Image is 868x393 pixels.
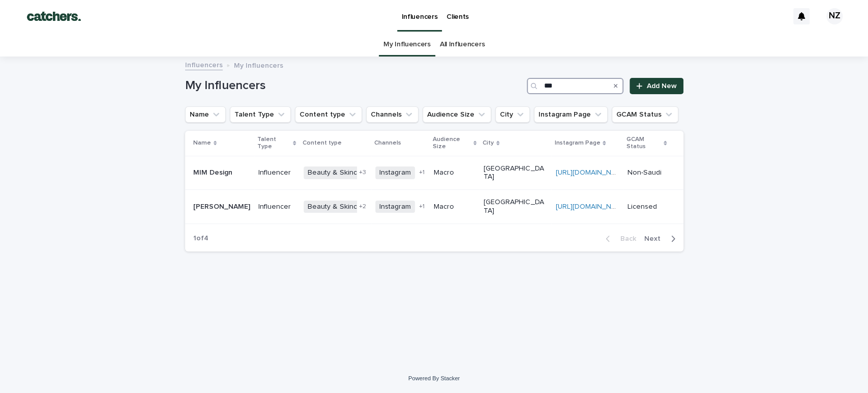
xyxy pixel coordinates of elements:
[614,235,636,242] span: Back
[434,203,476,211] p: Macro
[304,166,372,179] span: Beauty & Skincare
[630,78,683,94] a: Add New
[644,235,667,242] span: Next
[230,106,291,123] button: Talent Type
[554,137,600,149] p: Instagram Page
[193,201,252,211] p: [PERSON_NAME]
[408,375,460,381] a: Powered By Stacker
[185,106,226,123] button: Name
[185,226,217,251] p: 1 of 4
[193,166,234,177] p: MIM Design
[626,134,661,153] p: GCAM Status
[303,137,342,149] p: Content type
[295,106,362,123] button: Content type
[627,203,667,211] p: Licensed
[555,203,627,210] a: [URL][DOMAIN_NAME]
[359,170,366,176] span: + 3
[419,204,425,210] span: + 1
[826,8,843,24] div: NZ
[185,59,223,70] a: Influencers
[627,169,667,177] p: Non-Saudi
[258,169,295,177] p: Influencer
[304,201,372,213] span: Beauty & Skincare
[185,156,683,190] tr: MIM DesignMIM Design InfluencerBeauty & Skincare+3Instagram+1Macro[GEOGRAPHIC_DATA][URL][DOMAIN_N...
[185,190,683,224] tr: [PERSON_NAME][PERSON_NAME] InfluencerBeauty & Skincare+2Instagram+1Macro[GEOGRAPHIC_DATA][URL][DO...
[257,134,291,153] p: Talent Type
[258,203,295,211] p: Influencer
[20,6,87,26] img: v2itfyCJQeeYoQfrvWhc
[483,137,494,149] p: City
[193,137,211,149] p: Name
[433,134,471,153] p: Audience Size
[185,78,523,93] h1: My Influencers
[434,169,476,177] p: Macro
[366,106,418,123] button: Channels
[383,33,431,57] a: My Influencers
[647,82,677,90] span: Add New
[484,198,547,215] p: [GEOGRAPHIC_DATA]
[527,78,623,94] input: Search
[597,234,640,243] button: Back
[495,106,530,123] button: City
[534,106,608,123] button: Instagram Page
[484,164,547,182] p: [GEOGRAPHIC_DATA]
[419,170,425,176] span: + 1
[375,201,415,213] span: Instagram
[359,204,366,210] span: + 2
[612,106,678,123] button: GCAM Status
[640,234,683,243] button: Next
[555,169,627,176] a: [URL][DOMAIN_NAME]
[375,166,415,179] span: Instagram
[374,137,401,149] p: Channels
[234,59,283,70] p: My Influencers
[423,106,491,123] button: Audience Size
[440,33,485,57] a: All Influencers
